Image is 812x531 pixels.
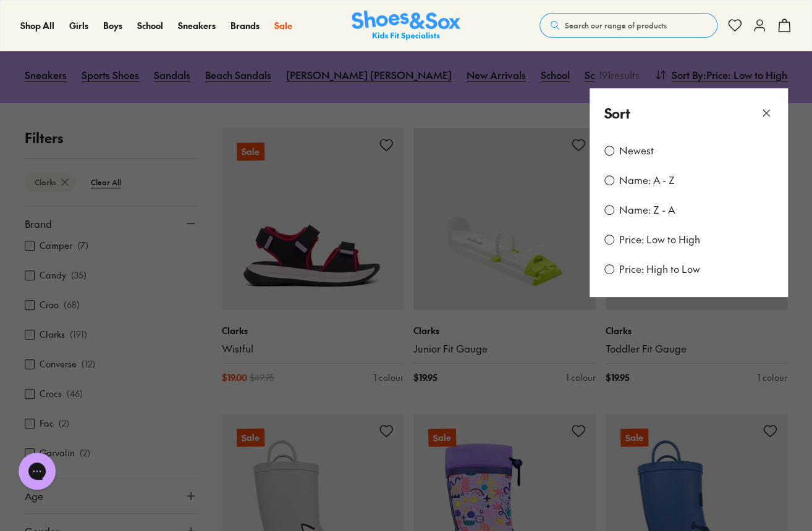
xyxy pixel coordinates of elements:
label: Price: Low to High [619,233,700,246]
label: Newest [619,144,654,157]
a: School [137,19,163,32]
a: Girls [69,19,88,32]
label: Name: Z - A [619,203,675,217]
a: Brands [230,19,260,32]
button: Search our range of products [539,13,717,38]
iframe: Gorgias live chat messenger [12,448,62,494]
label: Price: High to Low [619,262,700,276]
a: Shoes & Sox [352,10,460,41]
span: Search our range of products [565,20,667,31]
a: Sale [274,19,292,32]
a: Shop All [20,19,54,32]
img: SNS_Logo_Responsive.svg [352,10,460,41]
a: Boys [103,19,122,32]
label: Name: A - Z [619,174,675,187]
a: Sneakers [178,19,216,32]
p: Sort [604,103,630,123]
